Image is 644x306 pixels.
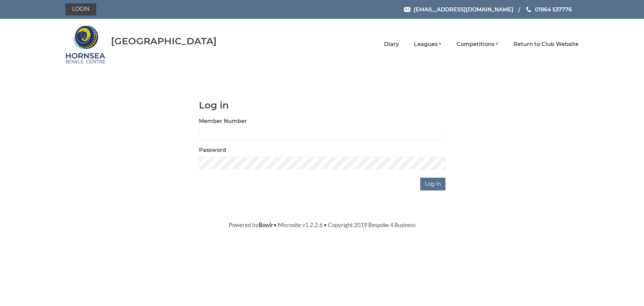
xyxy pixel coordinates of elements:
[414,41,441,48] a: Leagues
[65,21,106,68] img: Hornsea Bowls Centre
[414,6,514,12] span: [EMAIL_ADDRESS][DOMAIN_NAME]
[65,3,96,15] a: Login
[526,7,531,12] img: Phone us
[525,5,572,14] a: Phone us 01964 537776
[514,41,579,48] a: Return to Club Website
[420,178,445,190] input: Log in
[111,36,217,46] div: [GEOGRAPHIC_DATA]
[384,41,399,48] a: Diary
[404,5,514,14] a: Email [EMAIL_ADDRESS][DOMAIN_NAME]
[199,146,226,154] label: Password
[259,221,273,228] a: Bowlr
[229,221,416,228] span: Powered by • Microsite v1.2.2.6 • Copyright 2019 Bespoke 4 Business
[535,6,572,12] span: 01964 537776
[457,41,498,48] a: Competitions
[199,117,247,125] label: Member Number
[404,7,411,12] img: Email
[199,100,445,111] h1: Log in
